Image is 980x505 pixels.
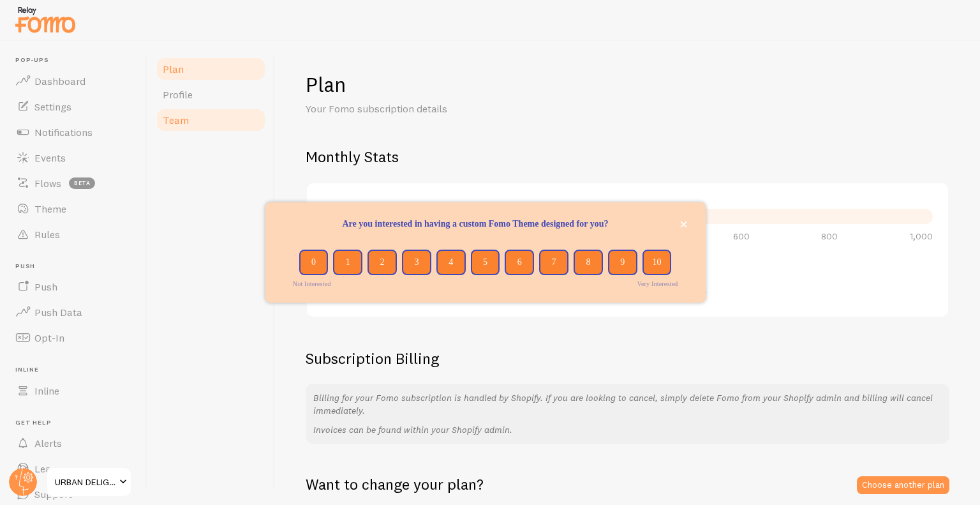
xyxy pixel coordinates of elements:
p: Stats count reset [635,283,776,296]
a: Team [155,107,267,133]
a: Inline [8,378,139,403]
button: 3 [402,250,431,275]
a: Profile [155,82,267,107]
span: Events [34,151,66,164]
span: Push [34,280,57,293]
a: Flows beta [8,170,139,196]
span: Profile [163,88,193,101]
p: Are you interested in having a custom Fomo Theme designed for you? [281,218,690,230]
a: Settings [8,94,139,119]
span: Opt-In [34,331,64,344]
span: Get Help [15,419,139,427]
a: Theme [8,196,139,222]
span: Inline [34,384,59,397]
button: 7 [539,250,568,275]
span: Learn [34,462,61,475]
span: Theme [34,202,66,215]
span: 800 [821,232,838,241]
button: 2 [367,250,397,275]
a: Plan [155,56,267,82]
button: 5 [471,250,500,275]
span: Pop-ups [15,56,139,64]
p: Invoices can be found within your Shopify admin. [313,423,942,436]
button: 9 [608,250,637,275]
span: 600 [733,232,750,241]
div: Are you interested in having a custom Fomo Theme designed for you? [265,202,706,303]
span: Plan [163,63,184,75]
span: Alerts [34,437,62,449]
label: Very Interested [637,280,678,287]
h1: Plan [306,72,949,98]
h2: Subscription Billing [306,349,949,368]
a: Notifications [8,119,139,145]
button: 8 [574,250,603,275]
h2: [DATE] [635,264,776,283]
span: Team [163,114,189,126]
a: Choose another plan [857,476,949,494]
a: Push [8,274,139,299]
button: 0 [299,250,329,275]
span: URBAN DELIGHT [55,474,115,490]
span: Dashboard [34,75,85,87]
h2: 50 [322,199,463,228]
p: Billing for your Fomo subscription is handled by Shopify. If you are looking to cancel, simply de... [313,391,942,417]
h2: Monthly Stats [306,147,949,167]
span: 1,000 [910,232,933,241]
span: beta [69,177,95,189]
span: Rules [34,228,60,241]
a: URBAN DELIGHT [46,467,132,497]
button: close, [677,218,690,231]
span: Push Data [34,306,82,319]
img: fomo-relay-logo-orange.svg [13,3,77,36]
p: Your Fomo subscription details [306,102,612,116]
span: Notifications [34,126,93,139]
a: Learn [8,456,139,481]
a: Opt-In [8,325,139,350]
a: Push Data [8,299,139,325]
a: Dashboard [8,68,139,94]
span: Inline [15,366,139,374]
a: Rules [8,222,139,247]
span: Flows [34,177,61,190]
span: Push [15,262,139,271]
label: Not Interested [293,280,331,287]
span: Settings [34,100,71,113]
a: Events [8,145,139,170]
a: Alerts [8,430,139,456]
h2: Want to change your plan? [306,474,484,494]
button: 6 [505,250,534,275]
button: 10 [642,250,672,275]
button: 1 [333,250,362,275]
button: 4 [436,250,466,275]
